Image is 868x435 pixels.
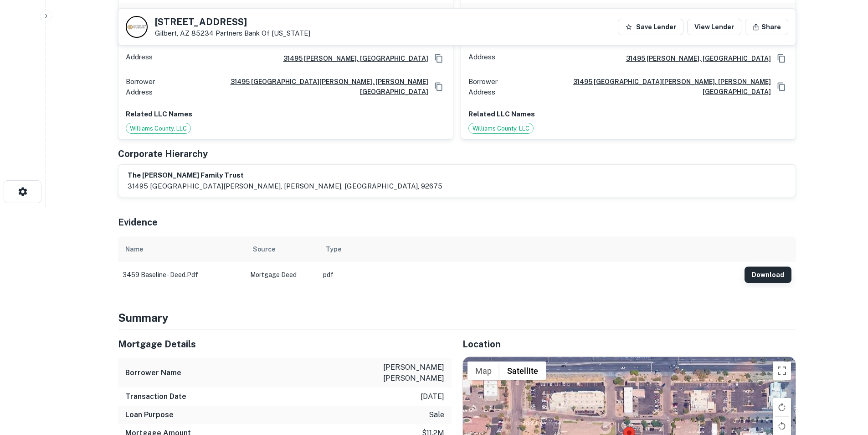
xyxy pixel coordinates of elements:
a: 31495 [GEOGRAPHIC_DATA][PERSON_NAME], [PERSON_NAME][GEOGRAPHIC_DATA] [524,77,771,97]
td: Mortgage Deed [246,262,318,288]
button: Copy Address [775,80,788,94]
h6: Transaction Date [125,391,186,402]
td: 3459 baseline - deed.pdf [118,262,246,288]
span: Williams County, LLC [469,124,533,133]
button: Download [745,267,791,283]
p: 31495 [GEOGRAPHIC_DATA][PERSON_NAME], [PERSON_NAME], [GEOGRAPHIC_DATA], 92675 [128,181,442,192]
h5: Mortgage Details [118,337,452,351]
h6: Loan Purpose [125,409,174,420]
p: Related LLC Names [468,109,788,120]
p: [DATE] [421,391,444,402]
div: Type [326,244,341,255]
button: Copy Address [432,52,446,65]
a: 31495 [PERSON_NAME], [GEOGRAPHIC_DATA] [276,53,428,63]
a: 31495 [PERSON_NAME], [GEOGRAPHIC_DATA] [619,53,771,63]
span: Williams County, LLC [126,124,190,133]
p: Address [126,52,153,65]
h6: the [PERSON_NAME] family trust [128,170,442,181]
div: Source [253,244,275,255]
div: scrollable content [118,236,796,288]
button: Copy Address [432,80,446,94]
button: Save Lender [618,19,683,35]
a: Partners Bank Of [US_STATE] [216,29,310,37]
p: Gilbert, AZ 85234 [155,29,310,37]
button: Show satellite imagery [499,362,546,380]
p: Borrower Address [126,76,178,98]
h4: Summary [118,309,796,326]
p: [PERSON_NAME] [PERSON_NAME] [362,362,444,384]
h5: Evidence [118,215,158,229]
button: Rotate map counterclockwise [773,417,791,435]
button: Share [745,19,788,35]
button: Copy Address [775,52,788,65]
a: 31495 [GEOGRAPHIC_DATA][PERSON_NAME], [PERSON_NAME][GEOGRAPHIC_DATA] [182,77,428,97]
p: Related LLC Names [126,109,446,120]
h5: Location [462,337,796,351]
p: Borrower Address [468,76,521,98]
div: Name [125,244,143,255]
iframe: Chat Widget [822,362,868,406]
button: Toggle fullscreen view [773,362,791,380]
button: Rotate map clockwise [773,398,791,416]
button: Show street map [467,362,499,380]
th: Type [318,236,740,262]
a: View Lender [687,19,741,35]
th: Source [246,236,318,262]
h5: [STREET_ADDRESS] [155,17,310,26]
td: pdf [318,262,740,288]
p: Address [468,52,495,65]
p: sale [429,409,444,420]
h6: Borrower Name [125,367,181,378]
h5: Corporate Hierarchy [118,147,208,161]
th: Name [118,236,246,262]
